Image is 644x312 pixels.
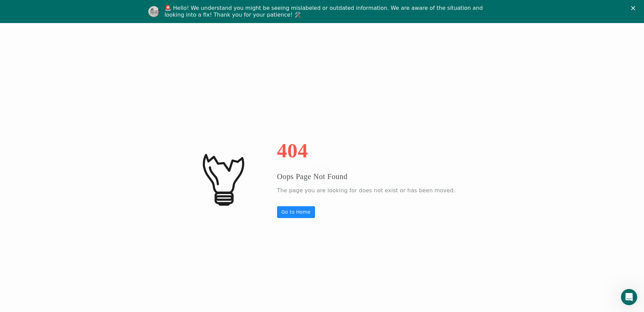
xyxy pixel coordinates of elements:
img: Profile image for Kim [148,6,159,17]
a: Go to Home [277,206,315,218]
p: The page you are looking for does not exist or has been moved. [277,186,455,196]
img: # [189,145,257,213]
div: Close [631,6,638,10]
h1: 404 [277,140,455,161]
h3: Oops Page Not Found [277,171,455,182]
iframe: Intercom live chat [621,289,637,305]
div: 🚨 Hello! We understand you might be seeing mislabeled or outdated information. We are aware of th... [165,5,485,18]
